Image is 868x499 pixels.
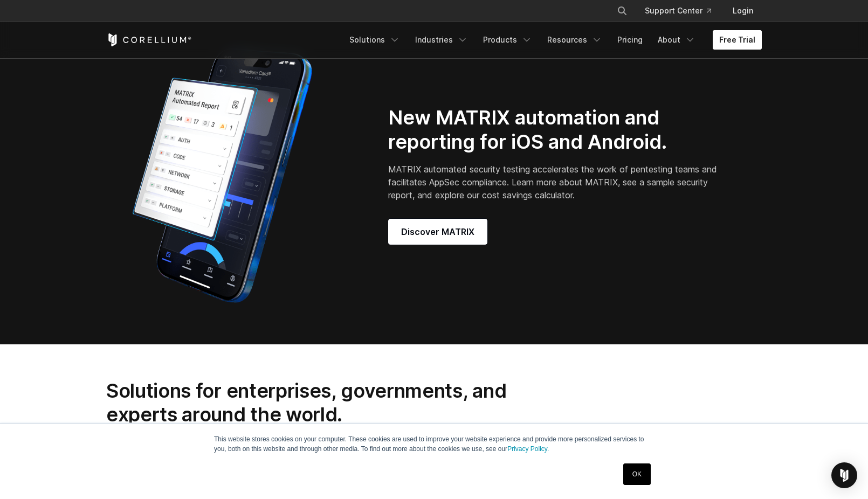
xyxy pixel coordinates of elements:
[106,41,338,310] img: Corellium_MATRIX_Hero_1_1x
[713,30,762,50] a: Free Trial
[106,33,192,46] a: Corellium Home
[623,463,651,485] a: OK
[611,30,649,50] a: Pricing
[388,219,487,245] a: Discover MATRIX
[343,30,762,50] div: Navigation Menu
[343,30,407,50] a: Solutions
[106,379,536,427] h2: Solutions for enterprises, governments, and experts around the world.
[388,163,721,202] p: MATRIX automated security testing accelerates the work of pentesting teams and facilitates AppSec...
[388,106,721,154] h2: New MATRIX automation and reporting for iOS and Android.
[409,30,474,50] a: Industries
[401,225,474,238] span: Discover MATRIX
[831,462,857,488] div: Open Intercom Messenger
[604,1,762,20] div: Navigation Menu
[541,30,609,50] a: Resources
[651,30,702,50] a: About
[507,445,549,453] a: Privacy Policy.
[214,434,654,454] p: This website stores cookies on your computer. These cookies are used to improve your website expe...
[477,30,539,50] a: Products
[724,1,762,20] a: Login
[612,1,632,20] button: Search
[636,1,720,20] a: Support Center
